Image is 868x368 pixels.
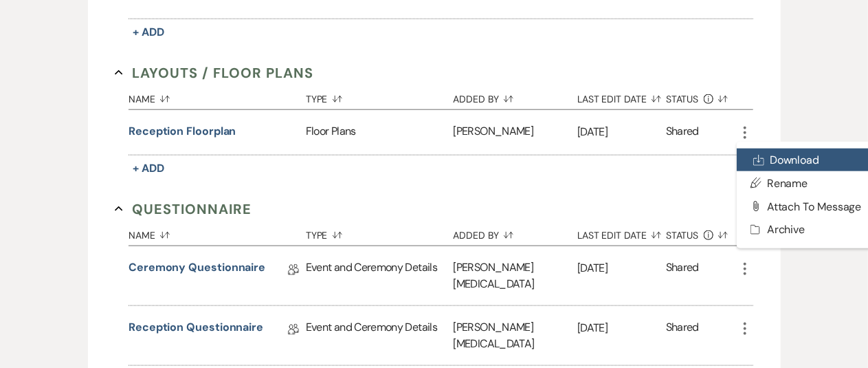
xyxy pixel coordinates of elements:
button: Reception Floorplan [129,123,236,140]
div: Event and Ceremony Details [306,306,454,365]
div: [PERSON_NAME][MEDICAL_DATA] [454,246,577,305]
button: Last Edit Date [577,219,666,246]
button: Name [129,219,306,246]
button: + Add [129,159,168,178]
div: [PERSON_NAME] [454,110,577,155]
button: Type [306,83,454,109]
div: [PERSON_NAME][MEDICAL_DATA] [454,306,577,365]
div: Floor Plans [306,110,454,155]
button: Status [666,83,737,109]
button: Status [666,219,737,246]
p: [DATE] [577,123,666,141]
span: Status [666,94,699,104]
div: Shared [666,259,699,292]
p: [DATE] [577,259,666,277]
button: Last Edit Date [577,83,666,109]
div: Event and Ceremony Details [306,246,454,305]
span: Status [666,230,699,240]
div: Shared [666,123,699,142]
span: + Add [133,161,164,175]
p: [DATE] [577,319,666,337]
button: + Add [129,23,168,42]
div: Shared [666,319,699,352]
button: Added By [454,83,577,109]
button: Questionnaire [115,199,252,219]
button: Name [129,83,306,109]
span: + Add [133,25,164,39]
button: Type [306,219,454,246]
button: Added By [454,219,577,246]
button: Layouts / Floor Plans [115,63,313,83]
a: Ceremony Questionnaire [129,259,265,281]
a: Reception Questionnaire [129,319,263,340]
